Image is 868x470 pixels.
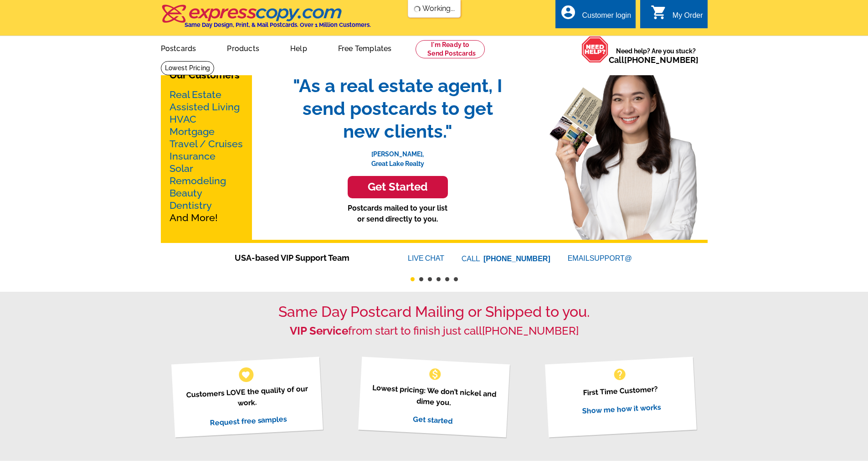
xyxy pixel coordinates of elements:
span: USA-based VIP Support Team [235,252,380,264]
i: account_circle [560,4,576,21]
a: Request free samples [210,414,288,427]
a: EMAILSUPPORT@ [568,254,633,262]
a: Free Templates [324,37,406,58]
a: Solar [169,163,193,174]
a: Get Started [284,176,512,198]
h1: Same Day Postcard Mailing or Shipped to you. [161,303,708,320]
font: CALL [462,253,481,264]
img: help [581,36,609,63]
a: account_circle Customer login [560,10,631,21]
strong: VIP Service [290,324,348,337]
a: Insurance [169,150,216,162]
a: Mortgage [169,126,215,137]
a: [PHONE_NUMBER] [482,324,579,337]
a: Products [212,37,274,58]
a: HVAC [169,114,196,125]
p: Lowest pricing: We don’t nickel and dime you. [370,382,498,411]
p: [PERSON_NAME], Great Lake Realty [284,143,512,169]
div: My Order [673,11,703,24]
i: shopping_cart [651,4,667,21]
a: [PHONE_NUMBER] [624,55,699,65]
img: loading... [413,5,421,13]
button: 4 of 6 [437,277,441,281]
div: Customer login [582,11,631,24]
p: Postcards mailed to your list or send directly to you. [284,203,512,225]
a: Assisted Living [169,101,240,113]
a: Same Day Design, Print, & Mail Postcards. Over 1 Million Customers. [161,11,371,28]
span: Need help? Are you stuck? [609,46,703,65]
a: Show me how it works [582,403,661,415]
a: Help [276,37,322,58]
a: LIVECHAT [408,254,444,262]
span: Call [609,55,699,65]
font: SUPPORT@ [590,253,633,264]
button: 3 of 6 [428,277,432,281]
a: Get started [413,414,453,425]
button: 1 of 6 [411,277,415,281]
span: help [612,367,627,382]
font: LIVE [408,253,425,264]
span: favorite [241,370,251,379]
a: shopping_cart My Order [651,10,703,21]
button: 5 of 6 [445,277,449,281]
a: Remodeling [169,175,226,186]
span: monetization_on [428,367,442,382]
a: Postcards [146,37,211,58]
a: Real Estate [169,89,221,100]
a: Beauty [169,187,202,199]
p: First Time Customer? [556,382,685,400]
button: 6 of 6 [454,277,458,281]
span: "As a real estate agent, I send postcards to get new clients." [284,74,512,143]
a: [PHONE_NUMBER] [483,255,550,263]
h2: from start to finish just call [161,325,708,338]
p: And More! [169,88,243,224]
a: Dentistry [169,200,212,211]
a: Travel / Cruises [169,138,243,150]
p: Customers LOVE the quality of our work. [183,383,312,412]
h4: Same Day Design, Print, & Mail Postcards. Over 1 Million Customers. [185,21,371,28]
button: 2 of 6 [419,277,423,281]
h3: Get Started [359,181,437,194]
